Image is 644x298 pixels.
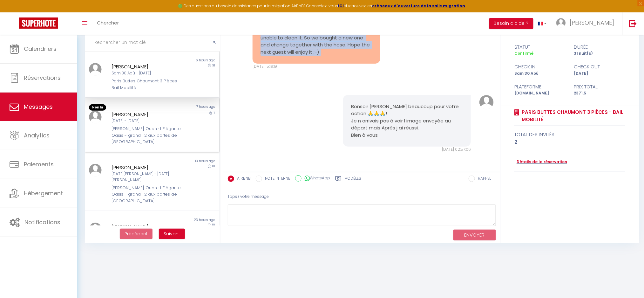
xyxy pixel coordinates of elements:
[510,83,570,91] div: Plateforme
[112,111,182,118] div: [PERSON_NAME]
[120,229,153,239] button: Previous
[552,12,622,35] a: ... [PERSON_NAME]
[302,175,330,182] label: WhatsApp
[570,63,630,71] div: check out
[570,90,630,96] div: 2371.5
[475,176,491,183] label: RAPPEL
[262,176,290,183] label: NOTE INTERNE
[514,138,625,146] div: 2
[24,218,60,226] span: Notifications
[510,63,570,71] div: check in
[24,189,63,197] span: Hébergement
[152,104,220,111] div: 7 hours ago
[112,70,182,76] div: Sam 30 Aoû - [DATE]
[85,34,220,52] input: Rechercher un mot clé
[112,223,182,230] div: [PERSON_NAME]
[164,231,180,237] span: Suivant
[89,164,102,177] img: ...
[89,63,102,76] img: ...
[570,83,630,91] div: Prix total
[556,18,566,28] img: ...
[261,27,372,56] pre: The old shower was so dirty that we were unable to clean it. So we bought a new one and change to...
[92,12,124,35] a: Chercher
[5,3,24,22] button: Ouvrir le widget de chat LiveChat
[351,103,463,139] pre: Bonsoir [PERSON_NAME] beaucoup pour votre action 🙏🙏🙏! Je n arrivais pas à voir l image envoyée au...
[152,159,220,164] div: 13 hours ago
[89,111,102,123] img: ...
[570,71,630,77] div: [DATE]
[510,71,570,77] div: Sam 30 Aoû
[228,189,496,204] div: Tapez votre message
[152,58,220,63] div: 6 hours ago
[24,103,53,111] span: Messages
[514,51,533,56] span: Confirmé
[212,223,215,227] span: 10
[24,45,57,53] span: Calendriers
[338,3,344,9] a: ICI
[510,43,570,51] div: statut
[479,95,494,109] img: ...
[24,74,61,82] span: Réservations
[343,147,471,153] div: [DATE] 02:57:06
[345,176,362,184] label: Modèles
[629,19,637,27] img: logout
[112,164,182,171] div: [PERSON_NAME]
[570,19,614,27] span: [PERSON_NAME]
[212,164,215,169] span: 10
[112,185,182,204] div: [PERSON_NAME] Ouen · L'Elégante Oasis - grand T2 aux portes de [GEOGRAPHIC_DATA]
[24,160,54,168] span: Paiements
[159,229,185,239] button: Next
[453,230,496,241] button: ENVOYER
[510,90,570,96] div: [DOMAIN_NAME]
[24,131,50,139] span: Analytics
[19,17,58,29] img: Super Booking
[89,104,106,111] span: Non lu
[112,63,182,71] div: [PERSON_NAME]
[519,108,625,123] a: Paris Buttes Chaumont 3 Pièces - Bail Mobilité
[89,223,102,235] img: ...
[514,159,567,165] a: Détails de la réservation
[234,176,251,183] label: AIRBNB
[570,43,630,51] div: durée
[152,218,220,223] div: 23 hours ago
[253,64,380,70] div: [DATE] 15:19:19
[489,18,533,29] button: Besoin d'aide ?
[112,126,182,145] div: [PERSON_NAME] Ouen · L'Elégante Oasis - grand T2 aux portes de [GEOGRAPHIC_DATA]
[570,51,630,57] div: 31 nuit(s)
[212,63,215,68] span: 31
[214,111,215,115] span: 7
[372,3,465,9] a: créneaux d'ouverture de la salle migration
[112,171,182,183] div: [DATE][PERSON_NAME] - [DATE][PERSON_NAME]
[97,19,119,26] span: Chercher
[125,231,148,237] span: Précédent
[514,131,625,138] div: total des invités
[112,78,182,91] div: Paris Buttes Chaumont 3 Pièces - Bail Mobilité
[112,118,182,124] div: [DATE] - [DATE]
